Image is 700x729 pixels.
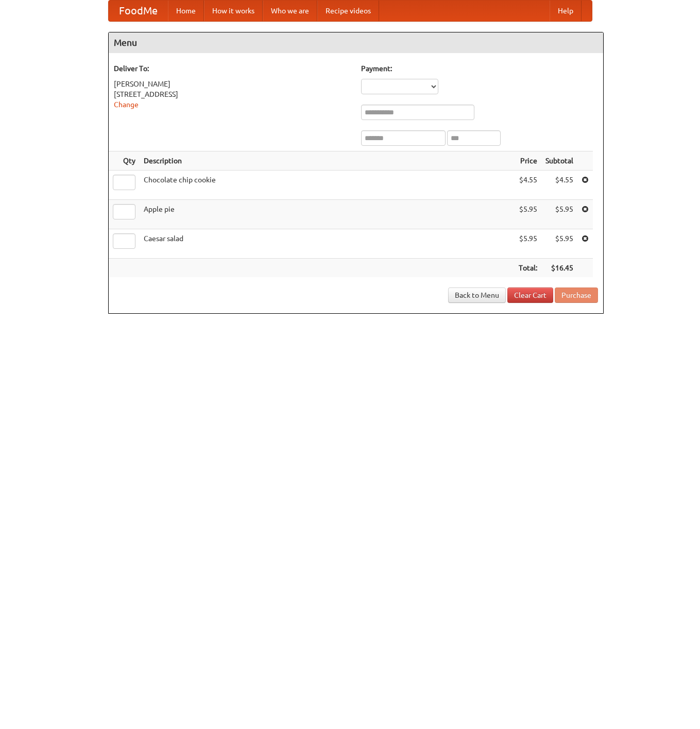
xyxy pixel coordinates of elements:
[515,200,541,229] td: $5.95
[541,259,577,278] th: $16.45
[515,259,541,278] th: Total:
[114,79,351,89] div: [PERSON_NAME]
[114,63,351,74] h5: Deliver To:
[515,171,541,200] td: $4.55
[361,63,598,74] h5: Payment:
[114,100,139,109] a: Change
[541,171,577,200] td: $4.55
[515,229,541,259] td: $5.95
[140,229,515,259] td: Caesar salad
[140,151,515,171] th: Description
[555,287,598,303] button: Purchase
[263,1,317,21] a: Who we are
[109,1,168,21] a: FoodMe
[168,1,204,21] a: Home
[114,89,351,99] div: [STREET_ADDRESS]
[541,200,577,229] td: $5.95
[507,287,553,303] a: Clear Cart
[109,151,140,171] th: Qty
[550,1,582,21] a: Help
[541,229,577,259] td: $5.95
[140,200,515,229] td: Apple pie
[317,1,379,21] a: Recipe videos
[140,171,515,200] td: Chocolate chip cookie
[515,151,541,171] th: Price
[109,32,603,53] h4: Menu
[204,1,263,21] a: How it works
[541,151,577,171] th: Subtotal
[448,287,506,303] a: Back to Menu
